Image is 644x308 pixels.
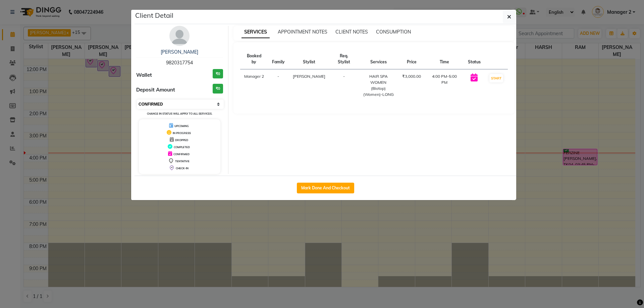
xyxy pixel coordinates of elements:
[289,49,329,69] th: Stylist
[169,26,190,46] img: avatar
[376,29,411,35] span: CONSUMPTION
[175,160,190,163] span: TENTATIVE
[335,29,368,35] span: CLIENT NOTES
[329,69,359,102] td: -
[166,60,193,66] span: 9820317754
[241,26,270,38] span: SERVICES
[174,124,189,128] span: UPCOMING
[489,74,503,82] button: START
[464,49,485,69] th: Status
[329,49,359,69] th: Req. Stylist
[147,112,212,115] small: Change in status will apply to all services.
[175,138,188,142] span: DROPPED
[213,69,223,79] h3: ₹0
[174,145,190,149] span: COMPLETED
[278,29,327,35] span: APPOINTMENT NOTES
[425,69,464,102] td: 4:00 PM-5:00 PM
[359,49,398,69] th: Services
[268,49,289,69] th: Family
[402,73,421,79] div: ₹3,000.00
[161,49,198,55] a: [PERSON_NAME]
[240,49,268,69] th: Booked by
[136,71,152,79] span: Wallet
[213,84,223,94] h3: ₹0
[173,152,190,156] span: CONFIRMED
[363,73,394,98] div: HAIR SPA WOMEN (Biotop) (Women)-LONG
[297,183,354,193] button: Mark Done And Checkout
[240,69,268,102] td: Manager 2
[398,49,425,69] th: Price
[136,86,175,94] span: Deposit Amount
[268,69,289,102] td: -
[176,167,189,170] span: CHECK-IN
[425,49,464,69] th: Time
[293,74,325,79] span: [PERSON_NAME]
[173,131,191,135] span: IN PROGRESS
[135,10,173,20] h5: Client Detail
